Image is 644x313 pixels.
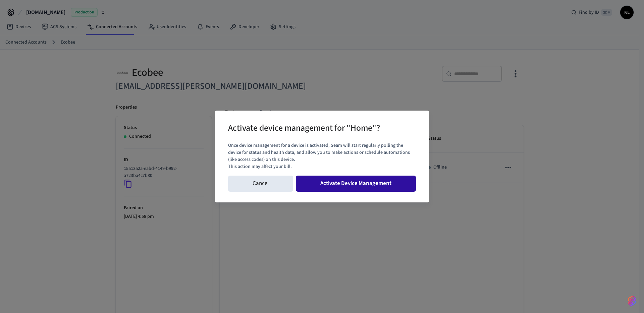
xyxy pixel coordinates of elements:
[228,176,293,192] button: Cancel
[228,142,416,163] p: Once device management for a device is activated, Seam will start regularly polling the device fo...
[296,176,416,192] button: Activate Device Management
[628,296,636,306] img: SeamLogoGradient.69752ec5.svg
[228,119,380,139] h2: Activate device management for "Home"?
[228,163,416,170] p: This action may affect your bill.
